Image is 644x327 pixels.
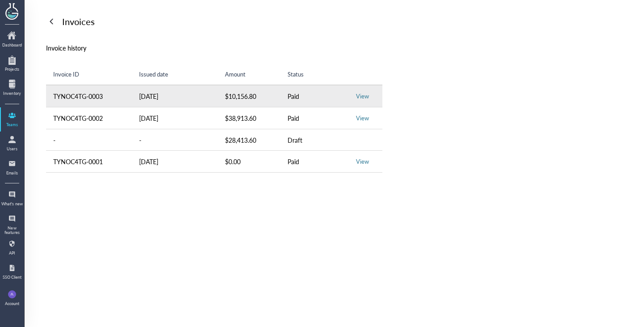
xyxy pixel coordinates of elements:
[356,92,369,100] span: View
[218,107,280,129] td: $38,913.60
[356,157,369,166] span: View
[280,107,343,129] td: Paid
[46,85,132,107] td: TYNOC4TG-0003
[1,53,23,75] a: Projects
[46,129,132,151] td: -
[1,251,23,255] div: API
[132,85,218,107] td: [DATE]
[1,29,23,51] a: Dashboard
[46,43,626,53] div: Invoice history
[1,226,23,235] div: New features
[5,302,19,306] div: Account
[1,91,23,96] div: Inventory
[1,171,23,175] div: Emails
[62,14,95,29] div: Invoices
[218,85,280,107] td: $10,156.80
[10,290,14,298] span: JL
[288,70,304,78] span: Status
[1,202,23,206] div: What's new
[1,123,23,127] div: Teams
[225,70,246,78] span: Amount
[1,187,23,210] a: What's new
[1,237,23,259] a: API
[354,113,371,123] button: View
[139,70,168,78] span: Issued date
[356,114,369,122] span: View
[1,157,23,179] a: Emails
[1,43,23,47] div: Dashboard
[280,151,343,173] td: Paid
[132,129,218,151] td: -
[218,151,280,173] td: $0.00
[1,77,23,99] a: Inventory
[354,91,371,102] button: View
[1,275,23,280] div: SSO Client
[354,156,371,167] button: View
[1,108,23,131] a: Teams
[1,261,23,283] a: SSO Client
[1,147,23,151] div: Users
[218,129,280,151] td: $28,413.60
[46,107,132,129] td: TYNOC4TG-0002
[132,151,218,173] td: [DATE]
[1,132,23,155] a: Users
[1,67,23,72] div: Projects
[1,212,23,235] a: New features
[280,85,343,107] td: Paid
[132,107,218,129] td: [DATE]
[280,129,343,151] td: Draft
[46,151,132,173] td: TYNOC4TG-0001
[53,70,79,78] span: Invoice ID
